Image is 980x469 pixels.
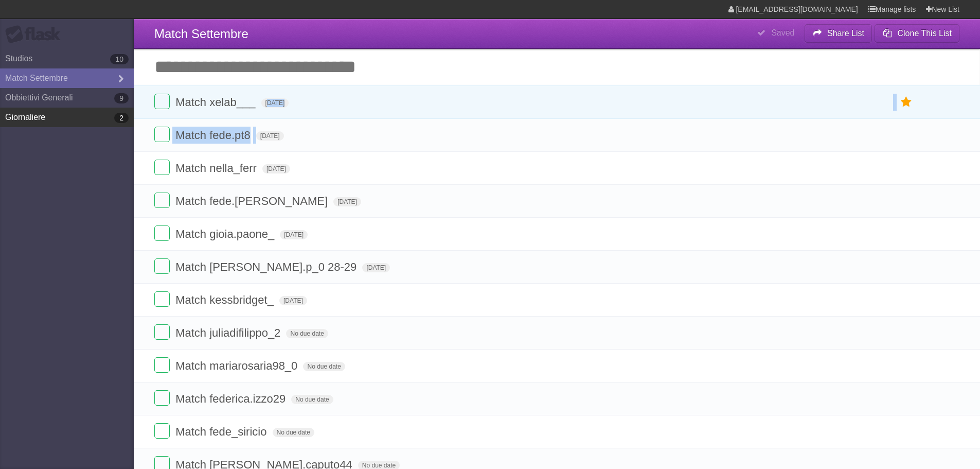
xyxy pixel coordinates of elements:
[175,195,330,207] span: Match fede.[PERSON_NAME]
[875,24,959,43] button: Clone This List
[154,258,170,274] label: Done
[175,425,269,438] span: Match fede_siricio
[175,359,300,372] span: Match mariarosaria98_0
[175,260,359,273] span: Match [PERSON_NAME].p_0 28-29
[805,24,872,43] button: Share List
[262,164,290,173] span: [DATE]
[154,193,170,208] label: Done
[175,96,258,109] span: Match xelab___
[154,225,170,241] label: Done
[286,329,328,338] span: No due date
[897,94,916,111] label: Star task
[154,423,170,439] label: Done
[175,129,253,142] span: Match fede.pt8
[897,29,952,38] b: Clone This List
[154,357,170,373] label: Done
[5,25,67,44] div: Flask
[110,54,129,64] b: 10
[114,113,129,123] b: 2
[261,98,289,108] span: [DATE]
[273,428,314,437] span: No due date
[362,263,390,272] span: [DATE]
[154,27,248,41] span: Match Settembre
[771,28,794,37] b: Saved
[256,131,284,141] span: [DATE]
[154,127,170,142] label: Done
[175,162,259,175] span: Match nella_ferr
[333,197,361,206] span: [DATE]
[175,293,276,306] span: Match kessbridget_
[291,395,333,404] span: No due date
[114,93,129,103] b: 9
[827,29,864,38] b: Share List
[175,228,277,240] span: Match gioia.paone_
[175,326,283,339] span: Match juliadifilippo_2
[154,160,170,175] label: Done
[280,230,308,239] span: [DATE]
[279,296,307,305] span: [DATE]
[154,390,170,406] label: Done
[154,291,170,307] label: Done
[303,362,345,371] span: No due date
[175,392,288,405] span: Match federica.izzo29
[154,94,170,109] label: Done
[154,324,170,340] label: Done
